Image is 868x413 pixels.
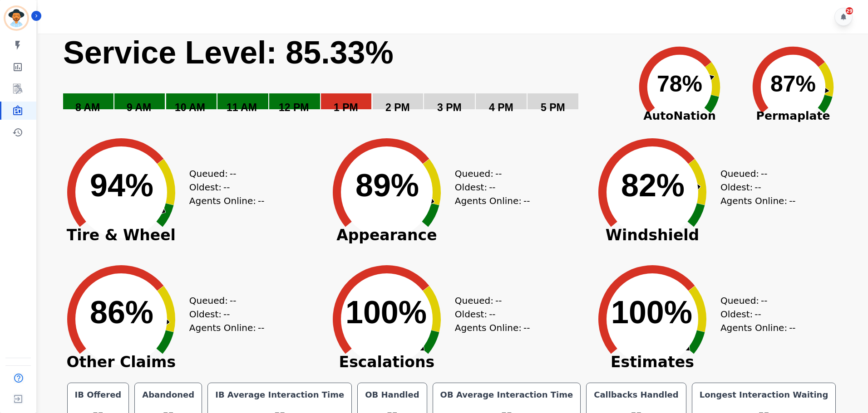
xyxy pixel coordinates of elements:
text: 87% [770,71,816,97]
div: Agents Online: [455,321,532,335]
span: Windshield [584,231,720,240]
text: 86% [90,295,153,330]
div: IB Offered [73,389,123,401]
span: -- [761,167,767,180]
div: Agents Online: [189,321,266,335]
text: 1 PM [334,102,358,113]
span: -- [495,167,502,180]
div: Oldest: [189,307,257,321]
span: Escalations [319,358,455,367]
div: Abandoned [140,389,196,401]
div: Oldest: [455,307,523,321]
div: IB Average Interaction Time [213,389,346,401]
span: -- [258,321,264,335]
div: Queued: [455,294,523,307]
div: Oldest: [189,180,257,194]
span: Appearance [319,231,455,240]
div: Longest Interaction Waiting [698,389,830,401]
span: AutoNation [623,107,736,125]
span: Estimates [584,358,720,367]
span: -- [258,194,264,208]
text: Service Level: 85.33% [63,35,394,70]
text: 8 AM [75,102,100,113]
svg: Service Level: 0% [62,34,621,126]
span: -- [523,194,530,208]
text: 82% [621,168,685,203]
text: 100% [611,295,692,330]
div: Agents Online: [189,194,266,208]
div: Queued: [189,167,257,180]
div: Agents Online: [455,194,532,208]
text: 12 PM [279,102,309,113]
div: OB Average Interaction Time [439,389,575,401]
span: -- [761,294,767,307]
span: -- [489,307,495,321]
text: 78% [657,71,702,97]
span: Other Claims [53,358,189,367]
span: -- [223,180,230,194]
div: Oldest: [455,180,523,194]
span: Tire & Wheel [53,231,189,240]
text: 100% [345,295,427,330]
text: 4 PM [489,102,513,113]
div: Agents Online: [720,321,798,335]
text: 10 AM [175,102,205,113]
span: -- [523,321,530,335]
span: -- [223,307,230,321]
div: OB Handled [363,389,421,401]
div: Queued: [720,294,789,307]
div: Callbacks Handled [592,389,681,401]
span: -- [789,321,795,335]
text: 89% [355,168,419,203]
div: Queued: [189,294,257,307]
div: Oldest: [720,307,789,321]
div: Oldest: [720,180,789,194]
text: 2 PM [385,102,410,113]
span: -- [495,294,502,307]
div: Queued: [455,167,523,180]
text: 5 PM [541,102,565,113]
text: 9 AM [127,102,151,113]
text: 11 AM [227,102,257,113]
img: Bordered avatar [5,7,27,29]
span: -- [230,167,236,180]
div: Queued: [720,167,789,180]
span: -- [230,294,236,307]
text: 94% [90,168,153,203]
span: -- [789,194,795,208]
span: Permaplate [736,107,850,125]
text: 3 PM [437,102,462,113]
div: 29 [846,7,853,15]
span: -- [755,180,761,194]
span: -- [489,180,495,194]
div: Agents Online: [720,194,798,208]
span: -- [755,307,761,321]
